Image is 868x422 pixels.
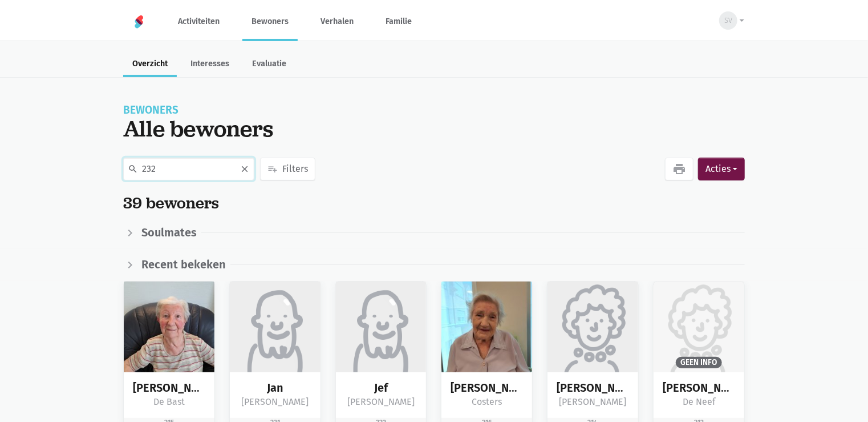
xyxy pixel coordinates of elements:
img: bewoner afbeelding [124,282,214,372]
img: bewoner afbeelding [441,282,532,372]
i: playlist_add [267,164,278,174]
img: bewoner afbeelding [547,282,638,372]
a: Verhalen [311,2,363,41]
i: chevron_right [123,258,137,272]
i: chevron_right [123,226,137,240]
a: Familie [376,2,421,41]
i: search [128,164,138,174]
div: [PERSON_NAME] [663,381,735,395]
div: [PERSON_NAME] [345,395,417,409]
img: bewoner afbeelding [230,282,321,372]
a: Interesses [181,53,238,77]
div: Jan [239,381,311,395]
a: print [665,158,693,180]
a: chevron_right Recent bekeken [123,258,226,272]
i: print [672,162,686,176]
a: Overzicht [123,53,177,77]
a: Bewoners [242,2,298,41]
div: Alle bewoners [123,115,745,142]
a: Evaluatie [243,53,295,77]
div: Jef [345,381,417,395]
img: bewoner afbeelding [654,282,744,372]
a: chevron_right Soulmates [123,226,197,240]
div: [PERSON_NAME] [239,395,311,409]
input: Zoek (naam of kamer) [123,158,254,180]
div: De Neef [663,395,735,409]
i: close [240,164,250,174]
div: Costers [451,395,523,409]
div: [PERSON_NAME] [451,381,523,395]
button: playlist_addFilters [260,158,315,180]
h3: 39 bewoners [123,194,219,212]
button: Acties [698,158,745,180]
div: [PERSON_NAME] [133,381,205,395]
img: Home [132,15,146,29]
button: SV [712,7,745,34]
a: Activiteiten [169,2,229,41]
div: [PERSON_NAME] [PERSON_NAME] [557,381,629,395]
img: bewoner afbeelding [336,282,427,372]
div: [PERSON_NAME] [557,395,629,409]
span: Geen info [676,357,721,368]
div: De Bast [133,395,205,409]
span: SV [724,15,732,26]
div: Bewoners [123,105,745,115]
